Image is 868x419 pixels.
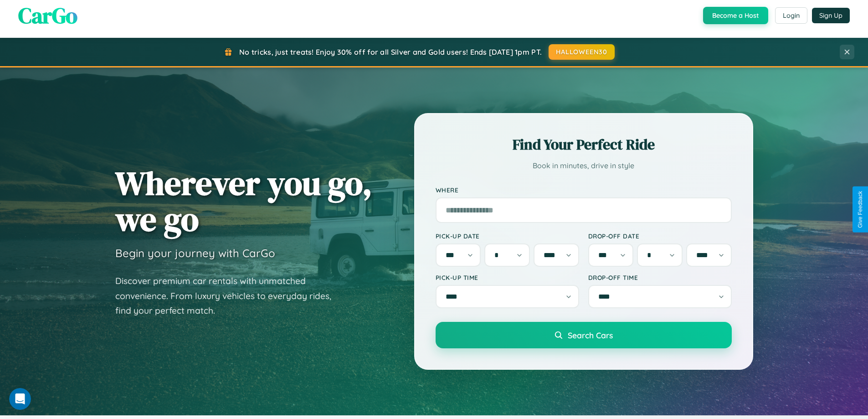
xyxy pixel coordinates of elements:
label: Where [436,186,732,194]
button: HALLOWEEN30 [549,44,615,60]
label: Pick-up Date [436,232,579,240]
span: CarGo [18,0,77,31]
label: Drop-off Time [588,274,732,281]
p: Book in minutes, drive in style [436,159,732,172]
label: Pick-up Time [436,274,579,281]
label: Drop-off Date [588,232,732,240]
button: Sign Up [812,8,850,23]
h3: Begin your journey with CarGo [115,246,275,260]
span: No tricks, just treats! Enjoy 30% off for all Silver and Gold users! Ends [DATE] 1pm PT. [239,47,542,57]
iframe: Intercom live chat [9,388,31,410]
div: Give Feedback [857,191,863,228]
span: Search Cars [568,330,613,340]
button: Become a Host [703,7,768,24]
h1: Wherever you go, we go [115,165,372,237]
h2: Find Your Perfect Ride [436,134,732,155]
button: Search Cars [436,322,732,348]
button: Login [775,7,807,24]
p: Discover premium car rentals with unmatched convenience. From luxury vehicles to everyday rides, ... [115,274,343,318]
